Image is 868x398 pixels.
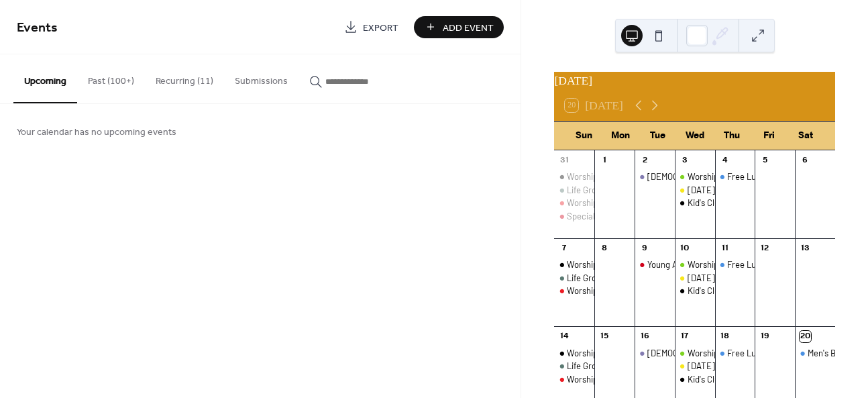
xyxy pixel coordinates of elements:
div: 20 [800,331,811,342]
div: Life Group [DEMOGRAPHIC_DATA] Study [567,184,720,196]
div: 11 [719,243,730,254]
div: 18 [719,331,730,342]
div: 5 [759,154,771,166]
div: Worship Team Practice [688,347,777,359]
div: Worship Service [567,197,629,209]
div: Worship Team Practice [688,258,777,270]
div: Special Called Business Meeting [567,210,688,222]
div: Worship Service [567,285,629,297]
div: Life Group Bible Study [554,272,594,284]
div: Life Group Bible Study [554,360,594,372]
button: Add Event [414,16,504,38]
div: Worship Team Practice [675,347,715,359]
div: Worship Service [554,285,594,297]
div: 19 [759,331,771,342]
div: Free Lunch! [715,170,755,183]
div: 6 [800,154,811,166]
div: Worship Team Practice [675,258,715,270]
button: Upcoming [13,54,77,103]
span: Your calendar has no upcoming events [17,126,176,140]
div: Sat [788,122,824,150]
div: Worship Team Practice [675,170,715,183]
div: Kid's Club (Bible Ninja Kids) [675,373,715,385]
div: Worship Team Practice [688,170,777,183]
div: Ladies Crafts [635,347,675,359]
div: Kid's Club ([DEMOGRAPHIC_DATA] Ninja Kids) [688,285,857,297]
div: Mon [602,122,639,150]
div: 17 [679,331,690,342]
div: 8 [599,243,610,254]
div: Worship Service [567,373,629,385]
div: Wednesday Night Bible Study/Meal [675,360,715,372]
div: Sun [565,122,602,150]
div: 31 [559,154,570,166]
div: Ladies Crafts [635,170,675,183]
div: Kid's Club (Bible Ninja Kids) [675,285,715,297]
div: 1 [599,154,610,166]
div: 14 [559,331,570,342]
div: 10 [679,243,690,254]
span: Export [363,21,398,35]
div: Life Group [DEMOGRAPHIC_DATA] Study [567,360,720,372]
div: Young At Heart Senior (50+) Fellowship Meal [647,258,813,270]
div: Thu [713,122,750,150]
div: [DEMOGRAPHIC_DATA] Crafts [647,347,761,359]
div: Free Lunch! [727,347,773,359]
div: 7 [559,243,570,254]
span: Events [17,15,58,41]
div: 15 [599,331,610,342]
button: Submissions [224,54,299,102]
div: Wednesday Night Bible Study/Meal [675,272,715,284]
span: Add Event [443,21,494,35]
div: 13 [800,243,811,254]
div: Worship Team Practice [567,170,656,183]
div: Free Lunch! [727,258,773,270]
div: Fri [751,122,788,150]
div: Worship Team Practice [567,347,656,359]
div: Young At Heart Senior (50+) Fellowship Meal [635,258,675,270]
div: Free Lunch! [715,258,755,270]
div: Life Group Bible Study [554,184,594,196]
div: Worship Team Practice [554,258,594,270]
div: 16 [639,331,651,342]
div: [DEMOGRAPHIC_DATA] Crafts [647,170,761,183]
div: Worship Service [554,197,594,209]
div: Kid's Club ([DEMOGRAPHIC_DATA] Ninja Kids) [688,373,857,385]
div: [DATE] [554,72,835,89]
div: 9 [639,243,651,254]
div: Wednesday Night Bible Study/Meal [675,184,715,196]
div: Wed [676,122,713,150]
div: Worship Team Practice [567,258,656,270]
div: Kid's Club (Bible Ninja Kids) [675,197,715,209]
button: Past (100+) [77,54,145,102]
div: Special Called Business Meeting [554,210,594,222]
div: Free Lunch! [727,170,773,183]
a: Export [334,16,409,38]
div: Life Group [DEMOGRAPHIC_DATA] Study [567,272,720,284]
div: Tue [639,122,676,150]
div: Worship Service [554,373,594,385]
div: Free Lunch! [715,347,755,359]
div: 3 [679,154,690,166]
button: Recurring (11) [145,54,224,102]
div: 4 [719,154,730,166]
div: 2 [639,154,651,166]
div: 12 [759,243,771,254]
div: Men's Breakfast [795,347,835,359]
div: Worship Team Practice [554,170,594,183]
div: Worship Team Practice [554,347,594,359]
div: Kid's Club ([DEMOGRAPHIC_DATA] Ninja Kids) [688,197,857,209]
